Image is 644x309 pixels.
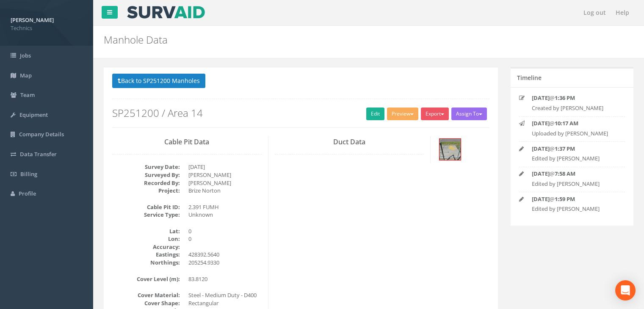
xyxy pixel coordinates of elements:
dt: Accuracy: [112,243,180,251]
span: Profile [19,190,36,197]
span: Equipment [19,111,48,119]
img: e746de07-fb60-1e69-2c48-74ed6d59e13d_d54a4216-75e5-9c6d-e13e-48a3d088e397_thumb.jpg [439,139,461,160]
strong: 1:59 PM [555,195,575,203]
span: Data Transfer [20,150,57,158]
p: @ [532,94,618,102]
p: Created by [PERSON_NAME] [532,104,618,112]
dt: Service Type: [112,211,180,219]
dd: 0 [188,227,262,235]
strong: [DATE] [532,145,550,152]
a: [PERSON_NAME] Technics [11,14,83,32]
strong: 7:58 AM [555,170,575,177]
dt: Project: [112,187,180,195]
h5: Timeline [517,74,542,81]
strong: [DATE] [532,94,550,102]
dt: Northings: [112,259,180,267]
p: Edited by [PERSON_NAME] [532,154,618,163]
div: Open Intercom Messenger [615,280,636,301]
dt: Survey Date: [112,163,180,171]
strong: 1:36 PM [555,94,575,102]
dd: 205254.9330 [188,259,262,267]
span: Map [20,72,32,79]
dd: 0 [188,235,262,243]
dt: Cover Level (m): [112,275,180,283]
button: Back to SP251200 Manholes [112,74,205,88]
h3: Cable Pit Data [112,138,262,146]
button: Export [421,108,449,120]
dd: [DATE] [188,163,262,171]
span: Billing [20,170,37,178]
dd: 428392.5640 [188,251,262,259]
h2: Manhole Data [104,34,543,45]
strong: [DATE] [532,195,550,203]
strong: [DATE] [532,119,550,127]
p: @ [532,170,618,178]
dt: Surveyed By: [112,171,180,179]
dd: Brize Norton [188,187,262,195]
h2: SP251200 / Area 14 [112,108,489,119]
dt: Lon: [112,235,180,243]
dt: Recorded By: [112,179,180,187]
dt: Cover Shape: [112,299,180,307]
button: Preview [387,108,418,120]
button: Assign To [451,108,487,120]
h3: Duct Data [275,138,424,146]
dd: [PERSON_NAME] [188,171,262,179]
p: Edited by [PERSON_NAME] [532,205,618,213]
p: @ [532,195,618,203]
dt: Cable Pit ID: [112,203,180,211]
span: Company Details [19,130,64,138]
strong: 10:17 AM [555,119,578,127]
dt: Eastings: [112,251,180,259]
strong: 1:37 PM [555,145,575,152]
p: @ [532,145,618,153]
dd: 83.8120 [188,275,262,283]
dd: Steel - Medium Duty - D400 [188,291,262,299]
span: Team [20,91,35,99]
a: Edit [366,108,384,120]
p: @ [532,119,618,127]
p: Edited by [PERSON_NAME] [532,180,618,188]
span: Technics [11,24,83,32]
dt: Cover Material: [112,291,180,299]
dd: 2.391 FUMH [188,203,262,211]
dd: [PERSON_NAME] [188,179,262,187]
dd: Unknown [188,211,262,219]
dd: Rectangular [188,299,262,307]
strong: [PERSON_NAME] [11,16,54,24]
strong: [DATE] [532,170,550,177]
p: Uploaded by [PERSON_NAME] [532,130,618,138]
span: Jobs [20,52,31,59]
dt: Lat: [112,227,180,235]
